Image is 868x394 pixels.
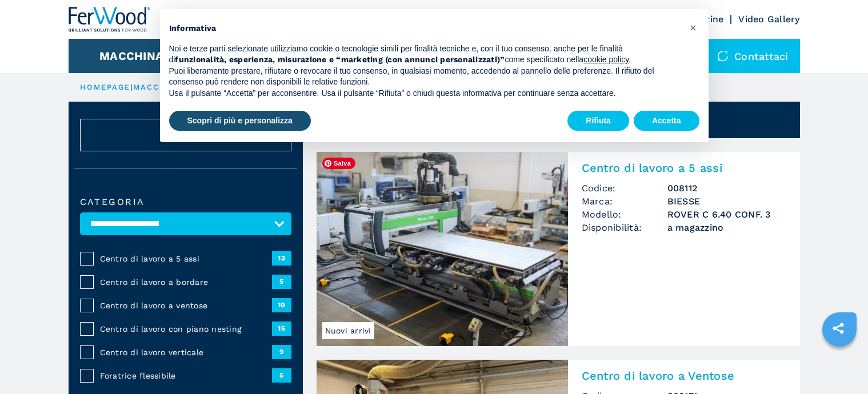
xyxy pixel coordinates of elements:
[175,55,505,64] strong: funzionalità, esperienza, misurazione e “marketing (con annunci personalizzati)”
[717,50,729,62] img: Contattaci
[100,300,272,311] span: Centro di lavoro a ventose
[582,208,667,221] span: Modello:
[169,23,681,34] h2: Informativa
[582,161,786,175] h2: Centro di lavoro a 5 assi
[582,182,667,195] span: Codice:
[272,275,291,288] span: 5
[322,322,374,339] span: Nuovi arrivi
[690,21,697,34] span: ×
[272,298,291,312] span: 10
[685,18,703,37] button: Chiudi questa informativa
[100,253,272,264] span: Centro di lavoro a 5 assi
[667,182,786,195] h3: 008112
[169,43,681,66] p: Noi e terze parti selezionate utilizziamo cookie o tecnologie simili per finalità tecniche e, con...
[69,7,151,32] img: Ferwood
[582,369,786,383] h2: Centro di lavoro a Ventose
[100,370,272,381] span: Foratrice flessibile
[582,195,667,208] span: Marca:
[317,152,800,346] a: Centro di lavoro a 5 assi BIESSE ROVER C 6.40 CONF. 3Nuovi arriviCentro di lavoro a 5 assiCodice:...
[317,152,568,346] img: Centro di lavoro a 5 assi BIESSE ROVER C 6.40 CONF. 3
[824,314,853,343] a: sharethis
[667,208,786,221] h3: ROVER C 6.40 CONF. 3
[80,83,131,91] a: HOMEPAGE
[272,345,291,359] span: 9
[322,158,355,169] span: Salva
[100,347,272,358] span: Centro di lavoro verticale
[80,119,291,151] button: ResetAnnulla
[567,111,629,131] button: Rifiuta
[130,83,133,91] span: |
[100,276,272,288] span: Centro di lavoro a bordare
[272,251,291,265] span: 13
[706,39,800,73] div: Contattaci
[99,49,175,63] button: Macchinari
[582,221,667,234] span: Disponibilità:
[583,55,629,64] a: cookie policy
[738,14,799,25] a: Video Gallery
[169,88,681,99] p: Usa il pulsante “Accetta” per acconsentire. Usa il pulsante “Rifiuta” o chiudi questa informativa...
[169,111,311,131] button: Scopri di più e personalizza
[133,83,193,91] a: macchinari
[819,343,859,385] iframe: Chat
[169,66,681,88] p: Puoi liberamente prestare, rifiutare o revocare il tuo consenso, in qualsiasi momento, accedendo ...
[634,111,699,131] button: Accetta
[272,321,291,335] span: 15
[667,221,786,234] span: a magazzino
[667,195,786,208] h3: BIESSE
[80,198,291,207] label: Categoria
[272,368,291,382] span: 5
[100,323,272,335] span: Centro di lavoro con piano nesting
